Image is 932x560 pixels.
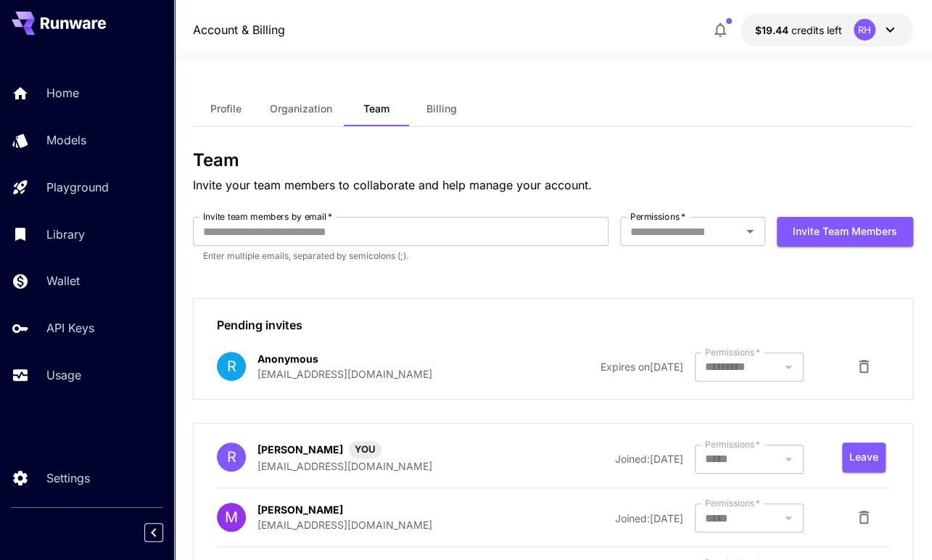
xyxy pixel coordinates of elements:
[615,453,683,465] span: Joined: [DATE]
[257,458,432,474] p: [EMAIL_ADDRESS][DOMAIN_NAME]
[46,84,79,102] p: Home
[193,21,285,38] nav: breadcrumb
[257,351,318,366] p: Anonymous
[257,517,432,532] p: [EMAIL_ADDRESS][DOMAIN_NAME]
[755,24,791,36] span: $19.44
[203,210,332,223] label: Invite team members by email
[46,131,86,149] p: Models
[210,102,242,115] span: Profile
[217,316,889,334] p: Pending invites
[144,523,163,542] button: Collapse sidebar
[46,178,109,196] p: Playground
[217,503,246,532] div: M
[217,352,246,381] div: R
[791,24,842,36] span: credits left
[630,210,685,223] label: Permissions
[46,226,85,243] p: Library
[740,221,760,242] button: Open
[193,176,913,194] p: Invite your team members to collaborate and help manage your account.
[426,102,457,115] span: Billing
[46,272,80,289] p: Wallet
[46,469,90,487] p: Settings
[217,442,246,472] div: R
[349,442,382,457] span: YOU
[46,366,81,384] p: Usage
[705,497,760,509] label: Permissions
[257,502,343,517] p: [PERSON_NAME]
[741,13,913,46] button: $19.4434RH
[705,346,760,358] label: Permissions
[363,102,389,115] span: Team
[203,249,598,263] p: Enter multiple emails, separated by semicolons (;).
[842,442,886,472] button: Leave
[155,519,174,545] div: Collapse sidebar
[755,22,842,38] div: $19.4434
[257,442,343,457] p: [PERSON_NAME]
[270,102,332,115] span: Organization
[615,512,683,524] span: Joined: [DATE]
[193,21,285,38] a: Account & Billing
[705,438,760,450] label: Permissions
[257,366,432,382] p: [EMAIL_ADDRESS][DOMAIN_NAME]
[777,217,913,247] button: Invite team members
[46,319,94,337] p: API Keys
[193,150,913,170] h3: Team
[601,361,683,373] span: Expires on [DATE]
[854,19,875,41] div: RH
